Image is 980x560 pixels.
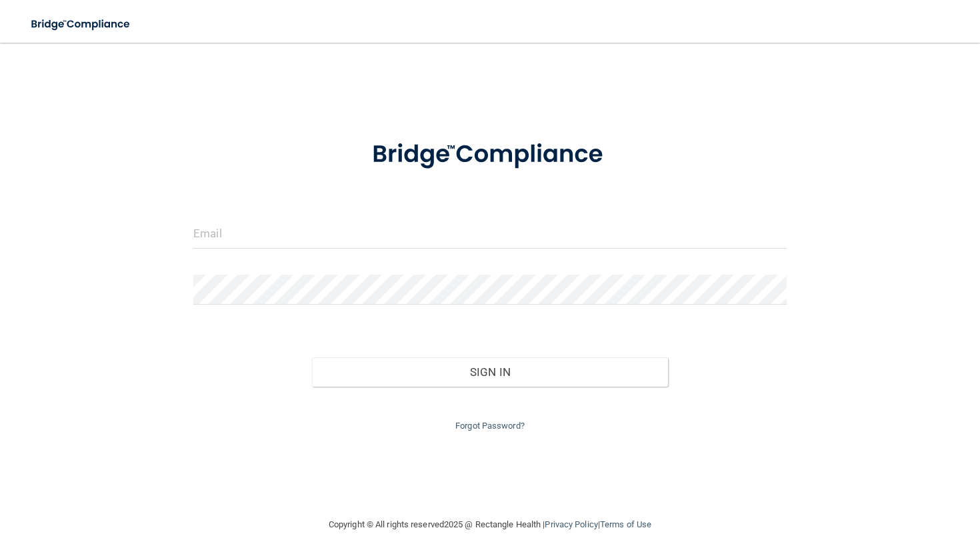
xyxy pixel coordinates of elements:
img: bridge_compliance_login_screen.278c3ca4.svg [20,11,143,38]
a: Terms of Use [600,519,651,529]
input: Email [193,219,787,249]
a: Privacy Policy [545,519,597,529]
img: bridge_compliance_login_screen.278c3ca4.svg [347,123,633,187]
div: Copyright © All rights reserved 2025 @ Rectangle Health | | [247,503,733,546]
button: Sign In [312,357,668,387]
a: Forgot Password? [455,421,525,431]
